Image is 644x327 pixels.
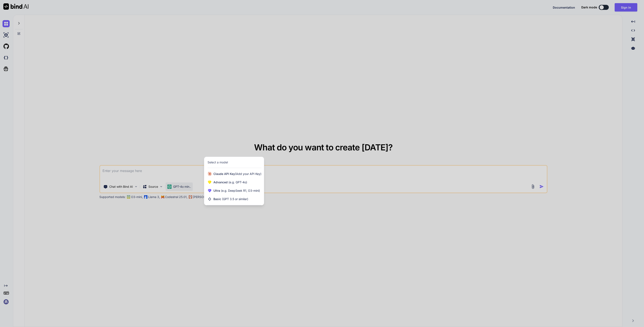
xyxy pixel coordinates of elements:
span: (e.g. DeepSeek R1, O3-mini) [220,189,260,192]
span: (e.g. GPT-4o) [228,180,247,184]
span: Advanced [213,180,247,184]
span: Claude API Key [213,172,261,176]
div: Select a model [208,160,228,164]
span: (GPT 3.5 or similar) [222,197,248,201]
span: Basic [213,197,248,201]
span: Ultra [213,189,260,193]
span: (Add your API Key) [235,172,261,176]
